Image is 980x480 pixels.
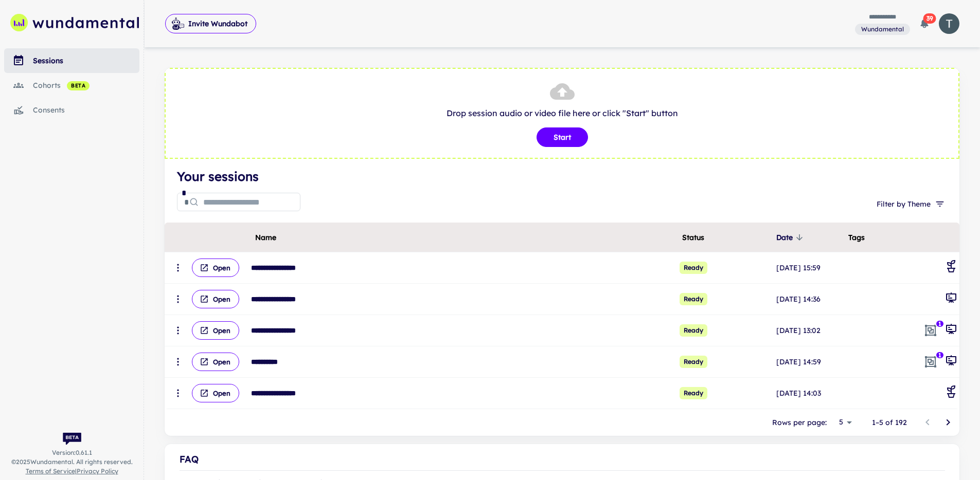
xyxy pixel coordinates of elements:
div: cohorts [33,80,139,91]
span: Ready [680,324,707,337]
p: Rows per page: [772,417,827,428]
p: Drop session audio or video file here or click "Start" button [176,107,948,119]
div: General Meeting [945,354,957,370]
p: 1–5 of 192 [872,417,907,428]
td: [DATE] 15:59 [774,252,846,284]
td: [DATE] 13:02 [774,315,846,346]
button: Open [192,353,239,371]
div: consents [33,104,139,116]
a: cohorts beta [4,73,139,98]
div: scrollable content [165,223,959,409]
button: Start [537,127,588,147]
span: beta [67,82,90,90]
span: Version: 0.61.1 [52,448,92,457]
span: Date [776,231,806,244]
div: Coaching [945,385,957,401]
span: Ready [680,387,707,399]
span: Status [682,231,704,244]
span: © 2025 Wundamental. All rights reserved. [11,457,133,467]
span: | [26,467,118,476]
h4: Your sessions [177,167,947,186]
div: sessions [33,55,139,66]
button: Open [192,384,239,402]
span: Invite Wundabot to record a meeting [165,13,256,34]
div: Coaching [945,260,957,275]
button: Go to next page [938,412,958,433]
span: 1 [935,320,945,328]
button: Open [192,290,239,308]
span: You are a member of this workspace. Contact your workspace owner for assistance. [855,23,910,35]
span: Tags [848,231,865,244]
button: Open [192,259,239,277]
span: In cohort: TEST [921,353,940,371]
a: consents [4,98,139,122]
div: FAQ [180,452,945,467]
div: General Meeting [945,323,957,338]
a: Terms of Service [26,467,75,475]
button: Filter by Theme [872,195,947,213]
span: 1 [935,351,945,359]
span: 39 [923,13,936,24]
a: sessions [4,48,139,73]
img: photoURL [939,13,959,34]
span: Ready [680,356,707,368]
a: Privacy Policy [77,467,118,475]
div: General Meeting [945,291,957,307]
td: [DATE] 14:59 [774,346,846,378]
button: Invite Wundabot [165,14,256,33]
span: Name [255,231,276,244]
button: Open [192,321,239,340]
button: 39 [914,13,935,34]
td: [DATE] 14:03 [774,378,846,409]
span: Ready [680,293,707,305]
span: Wundamental [857,25,908,34]
td: [DATE] 14:36 [774,284,846,315]
span: In cohort: TEST [921,321,940,340]
div: 5 [831,415,856,430]
span: Ready [680,262,707,274]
